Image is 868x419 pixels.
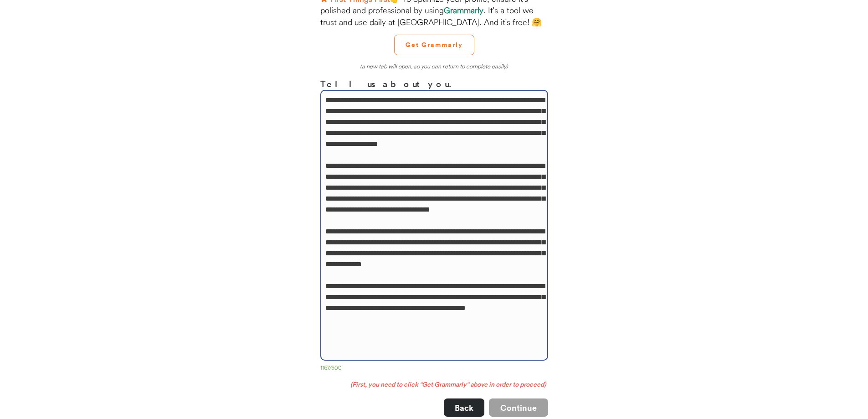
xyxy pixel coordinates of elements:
div: (First, you need to click "Get Grammarly" above in order to proceed) [320,380,548,389]
button: Back [444,398,484,417]
div: 1167/500 [320,364,548,373]
button: Get Grammarly [394,35,474,55]
h3: Tell us about you. [320,77,548,90]
strong: Grammarly [444,5,483,16]
em: (a new tab will open, so you can return to complete easily) [360,62,508,70]
button: Continue [489,398,548,417]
